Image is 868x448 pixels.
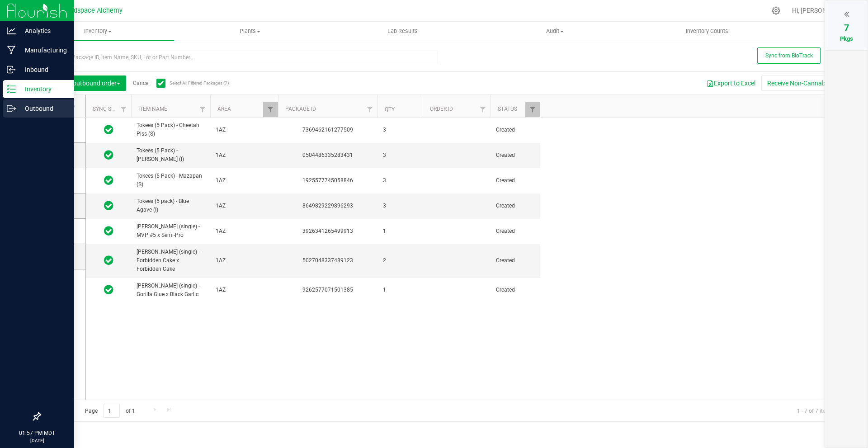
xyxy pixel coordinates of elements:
[53,80,120,87] span: Add to outbound order
[7,65,16,74] inline-svg: Inbound
[16,25,70,36] p: Analytics
[790,404,840,417] span: 1 - 7 of 7 items
[104,123,113,136] span: In Sync
[137,248,205,274] span: [PERSON_NAME] (single) - Forbidden Cake x Forbidden Cake
[701,75,761,91] button: Export to Excel
[216,256,273,265] span: 1AZ
[16,45,70,56] p: Manufacturing
[277,286,379,294] div: 9262577071501385
[170,80,215,85] span: Select All Filtered Packages (7)
[104,199,113,212] span: In Sync
[137,282,205,299] span: [PERSON_NAME] (single) - Gorilla Glue x Black Garlic
[47,75,126,91] button: Add to outbound order
[137,172,205,189] span: Tokees (5 Pack) - Mazapan (S)
[496,126,535,134] span: Created
[138,106,167,112] a: Item Name
[7,104,16,113] inline-svg: Outbound
[383,176,417,185] span: 3
[496,227,535,236] span: Created
[476,102,491,117] a: Filter
[844,22,849,33] span: 7
[216,227,273,236] span: 1AZ
[175,27,326,35] span: Plants
[277,126,379,134] div: 7369462161277509
[216,286,273,294] span: 1AZ
[363,102,377,117] a: Filter
[674,27,741,35] span: Inventory Counts
[383,126,417,134] span: 3
[104,174,113,187] span: In Sync
[104,149,113,161] span: In Sync
[174,22,326,41] a: Plants
[430,106,453,112] a: Order Id
[285,106,316,112] a: Package ID
[16,84,70,94] p: Inventory
[765,52,813,59] span: Sync from BioTrack
[137,222,205,240] span: [PERSON_NAME] (single) - MVP #5 x Semi-Pro
[7,26,16,35] inline-svg: Analytics
[7,46,16,55] inline-svg: Manufacturing
[104,283,113,296] span: In Sync
[277,176,379,185] div: 1925577745058846
[77,404,142,418] span: Page of 1
[840,35,853,42] span: Pkgs
[217,106,231,112] a: Area
[277,202,379,210] div: 8649829229896293
[104,225,113,237] span: In Sync
[498,106,517,112] a: Status
[383,256,417,265] span: 2
[137,146,205,164] span: Tokees (5 Pack) - [PERSON_NAME] (I)
[22,22,174,41] a: Inventory
[216,202,273,210] span: 1AZ
[137,121,205,138] span: Tokees (5 Pack) - Cheetah Piss (S)
[496,202,535,210] span: Created
[383,286,417,294] span: 1
[137,197,205,214] span: Tokees (5 pack) - Blue Agave (I)
[631,22,783,41] a: Inventory Counts
[496,151,535,160] span: Created
[195,102,210,117] a: Filter
[383,202,417,210] span: 3
[263,102,278,117] a: Filter
[133,80,150,86] a: Cancel
[104,404,120,418] input: 1
[383,151,417,160] span: 3
[93,106,127,112] a: Sync Status
[116,102,131,117] a: Filter
[496,256,535,265] span: Created
[496,176,535,185] span: Created
[792,7,851,14] span: Hi, [PERSON_NAME]!
[40,51,438,64] input: Search Package ID, Item Name, SKU, Lot or Part Number...
[525,102,540,117] a: Filter
[761,75,836,91] button: Receive Non-Cannabis
[7,85,16,94] inline-svg: Inventory
[16,64,70,75] p: Inbound
[479,27,631,35] span: Audit
[16,103,70,114] p: Outbound
[479,22,631,41] a: Audit
[375,27,430,35] span: Lab Results
[770,6,782,15] div: Manage settings
[62,7,123,14] span: Headspace Alchemy
[757,47,821,64] button: Sync from BioTrack
[496,286,535,294] span: Created
[277,227,379,236] div: 3926341265499913
[277,256,379,265] div: 5027048337489123
[383,227,417,236] span: 1
[4,437,70,444] p: [DATE]
[385,106,395,113] a: Qty
[216,176,273,185] span: 1AZ
[326,22,479,41] a: Lab Results
[277,151,379,160] div: 0504486335283431
[4,429,70,437] p: 01:57 PM MDT
[216,126,273,134] span: 1AZ
[104,254,113,267] span: In Sync
[216,151,273,160] span: 1AZ
[22,27,174,35] span: Inventory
